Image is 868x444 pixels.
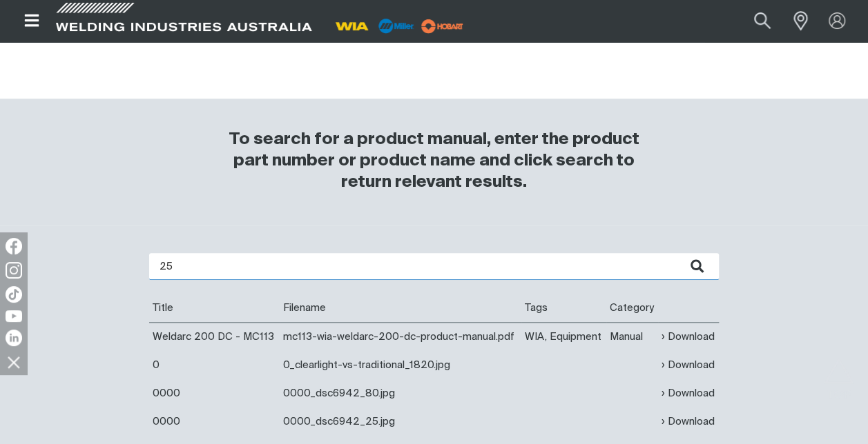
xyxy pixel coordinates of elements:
[149,407,280,436] td: 0000
[606,294,658,323] th: Category
[2,350,26,374] img: hide socials
[417,21,467,31] a: miller
[280,407,521,436] td: 0000_dsc6942_25.jpg
[662,385,715,401] a: Download
[280,294,521,323] th: Filename
[417,16,467,37] img: miller
[6,310,22,322] img: YouTube
[280,379,521,407] td: 0000_dsc6942_80.jpg
[606,323,658,352] td: Manual
[521,323,606,352] td: WIA, Equipment
[6,286,22,303] img: TikTok
[662,329,715,345] a: Download
[280,323,521,352] td: mc113-wia-weldarc-200-dc-product-manual.pdf
[662,357,715,373] a: Download
[149,351,280,379] td: 0
[218,129,650,193] h3: To search for a product manual, enter the product part number or product name and click search to...
[149,253,719,280] input: Enter search...
[823,358,854,389] button: Scroll to top
[6,330,22,346] img: LinkedIn
[739,6,786,37] button: Search products
[6,238,22,254] img: Facebook
[6,262,22,279] img: Instagram
[280,351,521,379] td: 0_clearlight-vs-traditional_1820.jpg
[149,294,280,323] th: Title
[662,414,715,430] a: Download
[521,294,606,323] th: Tags
[149,323,280,352] td: Weldarc 200 DC - MC113
[722,6,786,37] input: Product name or item number...
[149,379,280,407] td: 0000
